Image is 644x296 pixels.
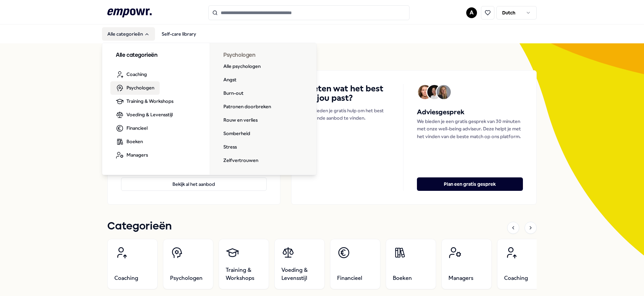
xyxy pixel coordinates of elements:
[218,100,276,114] a: Patronen doorbreken
[110,81,160,95] a: Psychologen
[305,107,390,122] p: We bieden je gratis hulp om het best passende aanbod te vinden.
[337,274,362,282] span: Financieel
[102,27,155,41] button: Alle categorieën
[102,43,317,175] div: Alle categorieën
[126,97,173,105] span: Training & Workshops
[497,239,547,289] a: Coaching
[219,239,269,289] a: Training & Workshops
[223,51,304,60] h3: Psychologen
[218,140,242,154] a: Stress
[218,114,263,127] a: Rouw en verlies
[226,266,262,282] span: Training & Workshops
[218,60,266,73] a: Alle psychologen
[126,138,143,145] span: Boeken
[107,239,158,289] a: Coaching
[218,127,256,140] a: Somberheid
[417,118,523,140] p: We bieden je een gratis gesprek van 30 minuten met onze well-being adviseur. Deze helpt je met he...
[114,274,138,282] span: Coaching
[386,239,436,289] a: Boeken
[107,218,172,235] h1: Categorieën
[441,239,492,289] a: Managers
[163,239,213,289] a: Psychologen
[418,85,432,99] img: Avatar
[121,177,267,191] button: Bekijk al het aanbod
[121,167,267,191] a: Bekijk al het aanbod
[208,5,410,20] input: Search for products, categories or subcategories
[417,177,523,191] button: Plan een gratis gesprek
[274,239,325,289] a: Voeding & Levensstijl
[305,84,390,103] h4: Weten wat het best bij jou past?
[393,274,412,282] span: Boeken
[116,51,196,60] h3: Alle categorieën
[110,122,153,135] a: Financieel
[102,27,202,41] nav: Main
[126,111,173,118] span: Voeding & Levensstijl
[156,27,202,41] a: Self-care library
[504,274,528,282] span: Coaching
[437,85,451,99] img: Avatar
[126,124,148,132] span: Financieel
[110,95,179,108] a: Training & Workshops
[126,71,147,78] span: Coaching
[110,149,153,162] a: Managers
[126,84,154,91] span: Psychologen
[110,135,148,149] a: Boeken
[330,239,380,289] a: Financieel
[427,85,441,99] img: Avatar
[110,68,152,81] a: Coaching
[170,274,203,282] span: Psychologen
[466,7,477,18] button: A
[126,151,148,159] span: Managers
[218,87,249,100] a: Burn-out
[281,266,318,282] span: Voeding & Levensstijl
[110,108,178,122] a: Voeding & Levensstijl
[448,274,473,282] span: Managers
[417,107,523,118] h5: Adviesgesprek
[218,73,242,87] a: Angst
[218,154,264,167] a: Zelfvertrouwen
